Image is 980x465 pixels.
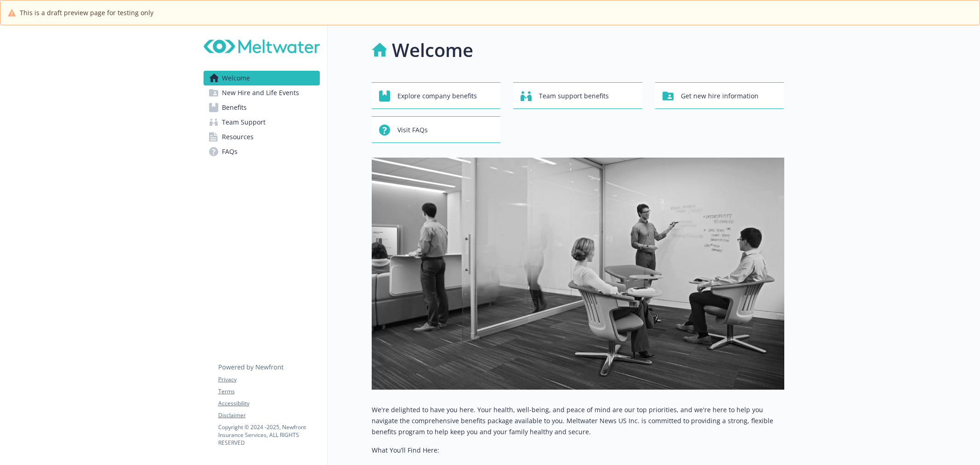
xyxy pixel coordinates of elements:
[218,399,319,408] a: Accessibility
[204,115,320,130] a: Team Support
[204,100,320,115] a: Benefits
[372,116,501,143] button: Visit FAQs
[372,404,784,437] p: We're delighted to have you here. Your health, well-being, and peace of mind are our top prioriti...
[372,82,501,109] button: Explore company benefits
[681,87,759,105] span: Get new hire information
[20,8,153,17] span: This is a draft preview page for testing only
[513,82,642,109] button: Team support benefits
[372,445,784,456] p: What You’ll Find Here:
[218,411,319,420] a: Disclaimer
[397,121,428,139] span: Visit FAQs
[222,115,266,130] span: Team Support
[397,87,477,105] span: Explore company benefits
[222,130,254,144] span: Resources
[372,158,784,390] img: overview page banner
[222,144,238,159] span: FAQs
[218,375,319,384] a: Privacy
[222,100,247,115] span: Benefits
[218,423,319,447] p: Copyright © 2024 - 2025 , Newfront Insurance Services, ALL RIGHTS RESERVED
[204,144,320,159] a: FAQs
[539,87,609,105] span: Team support benefits
[204,71,320,85] a: Welcome
[222,71,250,85] span: Welcome
[218,387,319,396] a: Terms
[204,85,320,100] a: New Hire and Life Events
[222,85,299,100] span: New Hire and Life Events
[655,82,784,109] button: Get new hire information
[204,130,320,144] a: Resources
[392,36,473,64] h1: Welcome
